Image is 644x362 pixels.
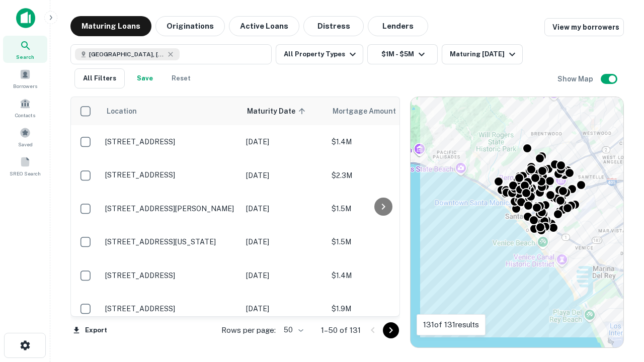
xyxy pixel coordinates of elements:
p: $1.4M [332,136,432,147]
p: [STREET_ADDRESS] [105,271,236,280]
a: Contacts [3,94,47,121]
span: SREO Search [10,169,41,177]
a: Saved [3,123,47,150]
p: [DATE] [246,303,321,314]
button: All Filters [74,68,125,88]
div: 0 0 [411,97,623,347]
button: $1M - $5M [367,44,438,64]
th: Location [100,97,241,125]
p: $1.4M [332,270,432,281]
button: Export [70,323,110,338]
p: [DATE] [246,270,321,281]
button: Lenders [368,16,428,36]
iframe: Chat Widget [594,282,644,330]
p: [STREET_ADDRESS] [105,137,236,146]
p: $1.9M [332,303,432,314]
p: 131 of 131 results [423,319,479,331]
span: Maturity Date [247,105,308,117]
a: Search [3,36,47,63]
p: Rows per page: [221,324,276,336]
button: Maturing Loans [70,16,151,36]
p: 1–50 of 131 [321,324,361,336]
p: [STREET_ADDRESS][PERSON_NAME] [105,204,236,213]
img: capitalize-icon.png [16,8,35,28]
p: [DATE] [246,136,321,147]
button: Save your search to get updates of matches that match your search criteria. [129,68,161,88]
button: Distress [303,16,364,36]
p: [DATE] [246,236,321,247]
span: Saved [18,140,33,148]
a: SREO Search [3,152,47,179]
span: Contacts [15,111,35,119]
button: Go to next page [383,322,399,338]
p: [STREET_ADDRESS][US_STATE] [105,237,236,246]
div: Maturing [DATE] [450,48,518,60]
p: [DATE] [246,170,321,181]
button: All Property Types [276,44,363,64]
p: [STREET_ADDRESS] [105,170,236,179]
span: Location [106,105,137,117]
h6: Show Map [557,73,595,84]
th: Maturity Date [241,97,327,125]
p: [DATE] [246,203,321,214]
a: View my borrowers [544,18,624,36]
a: Borrowers [3,65,47,92]
th: Mortgage Amount [327,97,437,125]
button: Reset [165,68,197,88]
p: $1.5M [332,203,432,214]
div: 50 [280,323,305,337]
span: Mortgage Amount [333,105,409,117]
p: $1.5M [332,236,432,247]
button: Originations [155,16,225,36]
p: $2.3M [332,170,432,181]
p: [STREET_ADDRESS] [105,304,236,313]
button: [GEOGRAPHIC_DATA], [GEOGRAPHIC_DATA], [GEOGRAPHIC_DATA] [70,44,272,64]
button: Active Loans [229,16,299,36]
button: Maturing [DATE] [442,44,523,64]
span: [GEOGRAPHIC_DATA], [GEOGRAPHIC_DATA], [GEOGRAPHIC_DATA] [89,50,165,59]
span: Search [16,53,34,61]
span: Borrowers [13,82,37,90]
